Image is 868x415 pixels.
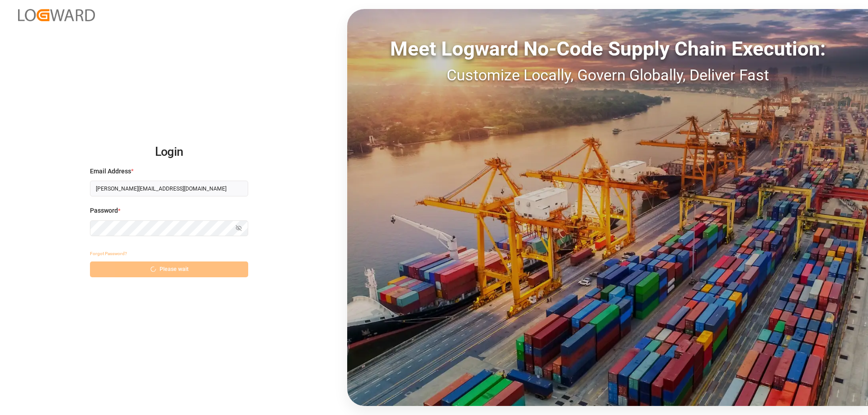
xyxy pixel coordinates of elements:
span: Password [90,206,118,215]
div: Customize Locally, Govern Globally, Deliver Fast [347,64,868,87]
img: Logward_new_orange.png [18,9,95,21]
div: Meet Logward No-Code Supply Chain Execution: [347,34,868,64]
span: Email Address [90,167,131,176]
input: Enter your email [90,181,248,196]
h2: Login [90,138,248,167]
